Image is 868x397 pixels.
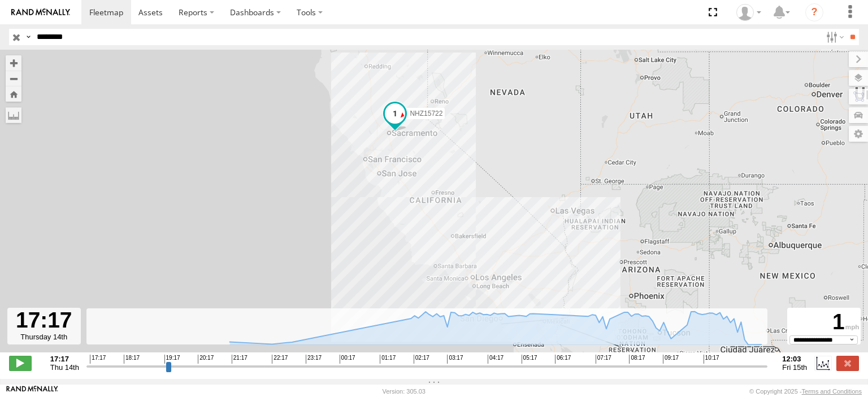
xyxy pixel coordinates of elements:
a: Visit our Website [6,386,58,397]
span: 04:17 [488,355,504,364]
span: NHZ15722 [410,110,442,117]
div: Version: 305.03 [383,388,426,395]
span: 01:17 [380,355,396,364]
button: Zoom out [6,71,21,86]
img: rand-logo.svg [11,8,70,16]
span: 03:17 [447,355,463,364]
span: 05:17 [522,355,537,364]
button: Zoom in [6,55,21,71]
div: © Copyright 2025 - [749,388,862,395]
span: 00:17 [340,355,355,364]
span: 07:17 [596,355,611,364]
i: ? [805,3,823,21]
div: 1 [789,309,859,335]
span: Thu 14th Aug 2025 [50,363,79,372]
div: Zulema McIntosch [732,4,765,21]
span: 06:17 [555,355,571,364]
span: 20:17 [198,355,214,364]
span: 22:17 [272,355,288,364]
strong: 12:03 [782,355,807,363]
label: Search Filter Options [822,29,846,45]
span: 08:17 [629,355,645,364]
label: Search Query [24,29,33,45]
span: 02:17 [414,355,429,364]
label: Close [836,356,859,370]
label: Play/Stop [9,356,32,370]
span: 09:17 [663,355,679,364]
span: 23:17 [306,355,322,364]
span: Fri 15th Aug 2025 [782,363,807,372]
a: Terms and Conditions [802,388,862,395]
button: Zoom Home [6,86,21,102]
span: 19:17 [164,355,180,364]
label: Map Settings [849,126,868,142]
label: Measure [6,107,21,123]
span: 21:17 [232,355,248,364]
span: 10:17 [704,355,719,364]
span: 18:17 [124,355,140,364]
strong: 17:17 [50,355,79,363]
span: 17:17 [90,355,106,364]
